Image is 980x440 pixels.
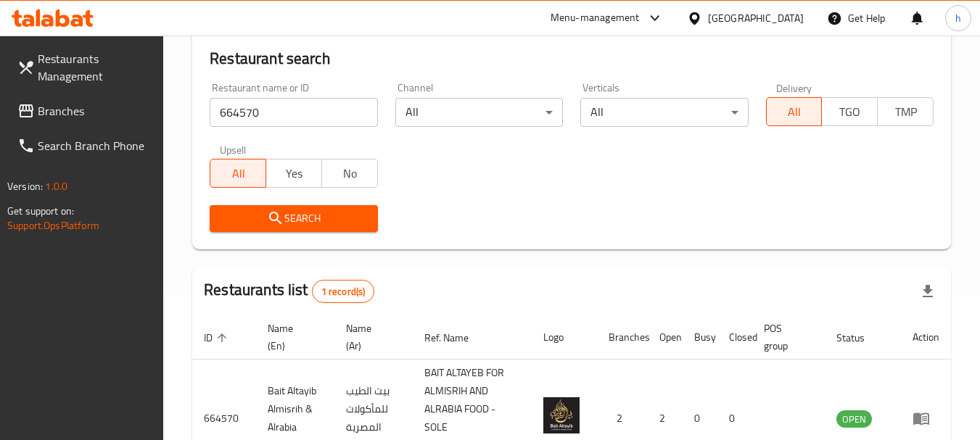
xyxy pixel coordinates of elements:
[45,177,67,196] span: 1.0.0
[265,159,322,188] button: Yes
[210,159,266,188] button: All
[836,410,872,428] div: OPEN
[836,329,884,346] span: Status
[683,315,717,360] th: Busy
[7,202,74,220] span: Get support on:
[38,137,152,154] span: Search Branch Phone
[272,163,316,184] span: Yes
[204,279,374,303] h2: Restaurants list
[312,280,375,303] div: Total records count
[220,144,247,154] label: Upsell
[828,101,872,123] span: TGO
[648,315,683,360] th: Open
[6,128,164,163] a: Search Branch Phone
[268,320,317,354] span: Name (En)
[543,397,580,433] img: Bait Altayib Almisrih & Alrabia Food
[424,329,487,346] span: Ref. Name
[836,411,872,428] span: OPEN
[6,41,164,94] a: Restaurants Management
[913,410,939,427] div: Menu
[395,98,563,127] div: All
[204,329,231,346] span: ID
[210,48,934,70] h2: Restaurant search
[210,205,377,232] button: Search
[766,97,823,126] button: All
[346,320,395,354] span: Name (Ar)
[313,285,374,299] span: 1 record(s)
[764,320,807,354] span: POS group
[901,315,951,360] th: Action
[551,9,640,27] div: Menu-management
[884,101,928,123] span: TMP
[717,315,752,360] th: Closed
[216,163,260,184] span: All
[7,177,43,196] span: Version:
[7,216,99,235] a: Support.OpsPlatform
[221,209,366,228] span: Search
[597,315,648,360] th: Branches
[955,10,961,26] span: h
[776,83,812,93] label: Delivery
[38,50,152,85] span: Restaurants Management
[321,159,378,188] button: No
[210,98,377,127] input: Search for restaurant name or ID..
[910,274,945,309] div: Export file
[6,94,164,128] a: Branches
[328,163,372,184] span: No
[580,98,748,127] div: All
[38,102,152,120] span: Branches
[532,315,597,360] th: Logo
[821,97,878,126] button: TGO
[877,97,934,126] button: TMP
[773,101,817,123] span: All
[708,10,804,26] div: [GEOGRAPHIC_DATA]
